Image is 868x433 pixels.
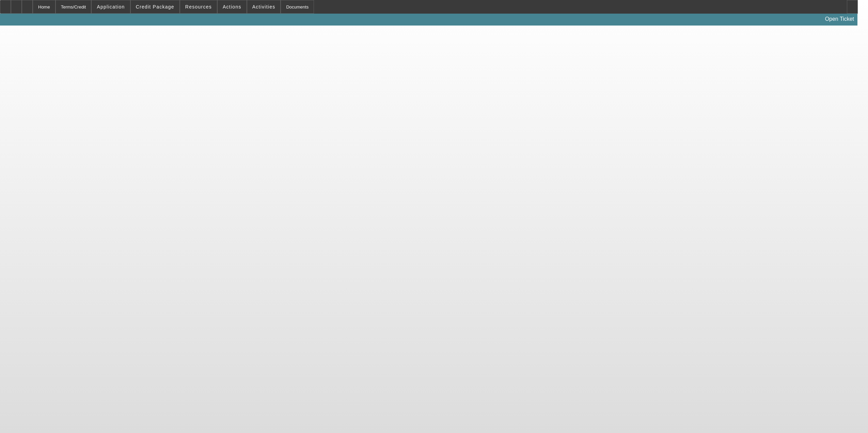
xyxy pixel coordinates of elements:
button: Application [92,0,130,13]
button: Actions [218,0,247,13]
button: Activities [247,0,281,13]
span: Application [97,4,125,10]
span: Activities [252,4,275,10]
span: Credit Package [136,4,174,10]
span: Actions [223,4,241,10]
a: Open Ticket [822,13,857,25]
button: Resources [180,0,217,13]
button: Credit Package [131,0,179,13]
span: Resources [185,4,212,10]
